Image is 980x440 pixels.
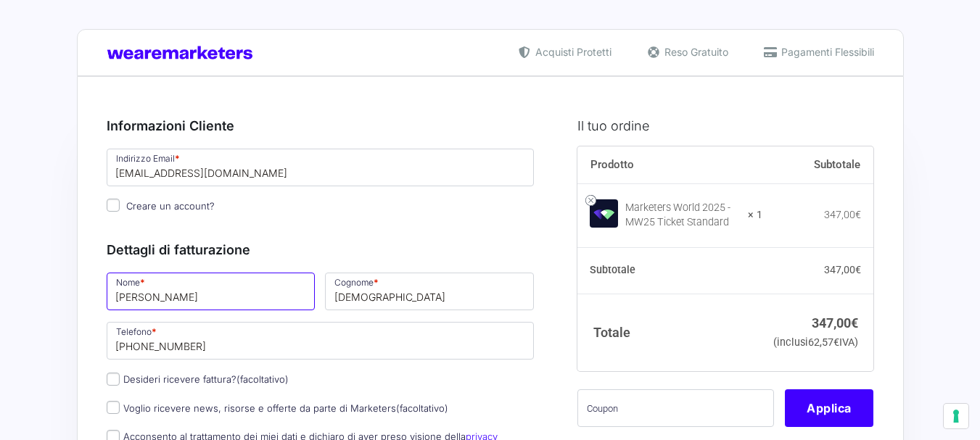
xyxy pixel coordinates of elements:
label: Voglio ricevere news, risorse e offerte da parte di Marketers [107,402,448,414]
bdi: 347,00 [812,315,858,331]
h3: Informazioni Cliente [107,116,535,136]
span: Pagamenti Flessibili [778,44,874,59]
h3: Dettagli di fatturazione [107,240,535,260]
input: Telefono * [107,322,535,360]
span: (facoltativo) [396,402,448,414]
th: Prodotto [577,146,762,184]
span: Creare un account? [126,200,215,212]
span: € [855,209,861,220]
input: Nome * [107,273,316,310]
input: Desideri ricevere fattura?(facoltativo) [107,373,120,386]
label: Desideri ricevere fattura? [107,373,289,385]
bdi: 347,00 [824,264,861,275]
span: 62,57 [808,336,839,349]
input: Indirizzo Email * [107,149,535,186]
img: Marketers World 2025 - MW25 Ticket Standard [590,199,618,228]
span: (facoltativo) [236,373,289,385]
div: Marketers World 2025 - MW25 Ticket Standard [625,201,738,230]
bdi: 347,00 [824,209,861,220]
button: Applica [785,389,873,427]
span: Acquisti Protetti [532,44,612,59]
span: € [851,315,858,331]
small: (inclusi IVA) [773,336,858,349]
input: Coupon [577,389,774,427]
input: Creare un account? [107,199,120,212]
button: Le tue preferenze relative al consenso per le tecnologie di tracciamento [944,404,968,428]
strong: × 1 [748,208,762,223]
th: Subtotale [577,248,762,294]
th: Totale [577,294,762,371]
span: € [855,264,861,275]
iframe: Customerly Messenger Launcher [12,383,55,427]
h3: Il tuo ordine [577,116,873,136]
span: Reso Gratuito [661,44,728,59]
input: Cognome * [325,273,534,310]
span: € [833,336,839,349]
th: Subtotale [762,146,874,184]
input: Voglio ricevere news, risorse e offerte da parte di Marketers(facoltativo) [107,401,120,414]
